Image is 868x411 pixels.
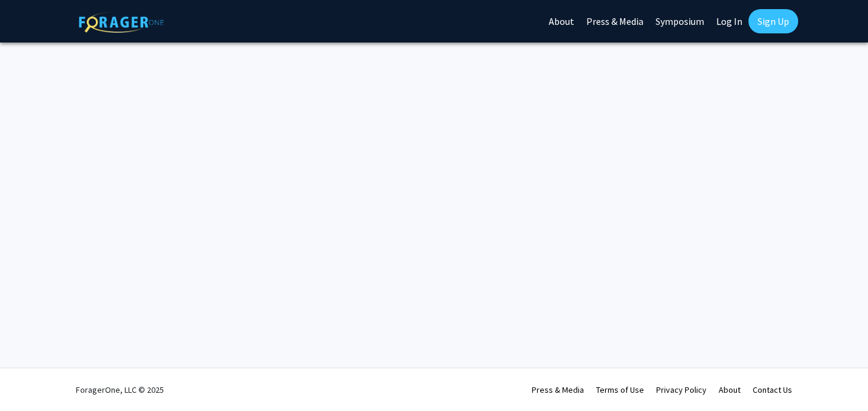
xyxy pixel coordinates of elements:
a: Contact Us [753,384,792,395]
div: ForagerOne, LLC © 2025 [76,369,164,411]
a: Privacy Policy [656,384,707,395]
a: Terms of Use [596,384,644,395]
a: About [719,384,741,395]
a: Sign Up [748,9,798,33]
img: ForagerOne Logo [79,12,164,33]
a: Press & Media [532,384,584,395]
